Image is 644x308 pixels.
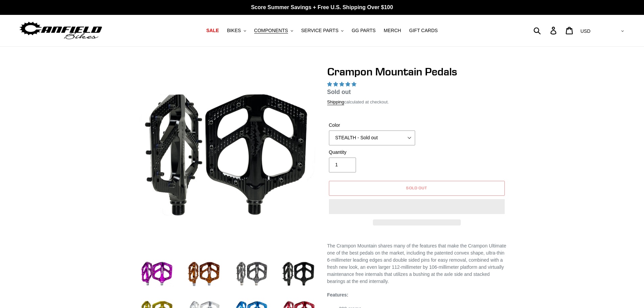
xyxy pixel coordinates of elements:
button: SERVICE PARTS [298,26,347,35]
a: GG PARTS [348,26,379,35]
span: Sold out [406,185,428,190]
span: SERVICE PARTS [301,28,338,33]
input: Search [537,23,554,38]
a: Shipping [327,99,344,105]
label: Quantity [329,149,415,156]
button: BIKES [223,26,249,35]
img: stealth [139,67,316,243]
h1: Crampon Mountain Pedals [327,65,506,78]
span: BIKES [227,28,241,33]
span: GIFT CARDS [409,28,438,33]
img: Canfield Bikes [19,20,103,41]
img: Load image into Gallery viewer, stealth [280,255,317,292]
img: Load image into Gallery viewer, purple [138,255,175,292]
button: COMPONENTS [251,26,296,35]
a: GIFT CARDS [406,26,441,35]
a: MERCH [380,26,404,35]
span: MERCH [384,28,401,33]
label: Color [329,122,415,129]
button: Sold out [329,181,505,196]
span: COMPONENTS [254,28,288,33]
div: calculated at checkout. [327,99,506,105]
strong: Features: [327,292,349,298]
p: The Crampon Mountain shares many of the features that make the Crampon Ultimate one of the best p... [327,242,506,285]
img: Load image into Gallery viewer, bronze [185,255,222,292]
span: SALE [206,28,219,33]
span: GG PARTS [352,28,376,33]
img: Load image into Gallery viewer, grey [233,255,270,292]
span: Sold out [327,89,351,95]
span: 4.97 stars [327,81,358,87]
a: SALE [203,26,222,35]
